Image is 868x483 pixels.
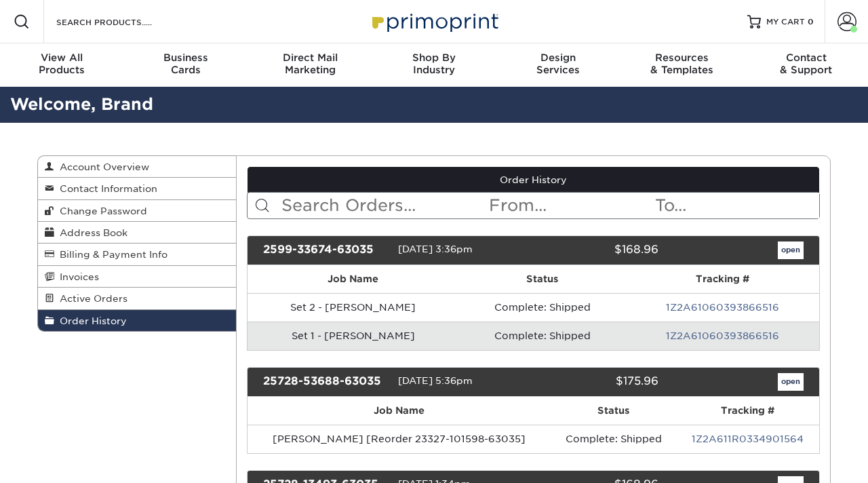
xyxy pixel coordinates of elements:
[620,43,744,87] a: Resources& Templates
[459,322,627,350] td: Complete: Shipped
[280,193,488,218] input: Search Orders...
[253,373,398,391] div: 25728-53688-63035
[778,241,804,259] a: open
[523,373,668,391] div: $175.96
[551,425,676,453] td: Complete: Shipped
[124,43,248,87] a: BusinessCards
[676,397,819,425] th: Tracking #
[248,293,459,322] td: Set 2 - [PERSON_NAME]
[808,17,814,26] span: 0
[744,43,868,87] a: Contact& Support
[459,293,627,322] td: Complete: Shipped
[626,265,819,293] th: Tracking #
[248,52,372,64] span: Direct Mail
[253,241,398,259] div: 2599-33674-63035
[248,52,372,76] div: Marketing
[372,52,496,76] div: Industry
[496,52,620,64] span: Design
[54,271,99,282] span: Invoices
[38,310,236,331] a: Order History
[366,7,502,36] img: Primoprint
[124,52,248,76] div: Cards
[38,156,236,178] a: Account Overview
[248,322,459,350] td: Set 1 - [PERSON_NAME]
[398,375,473,386] span: [DATE] 5:36pm
[666,330,779,341] a: 1Z2A61060393866516
[55,14,187,30] input: SEARCH PRODUCTS.....
[38,266,236,288] a: Invoices
[54,206,147,216] span: Change Password
[496,43,620,87] a: DesignServices
[54,227,127,238] span: Address Book
[124,52,248,64] span: Business
[38,222,236,244] a: Address Book
[620,52,744,64] span: Resources
[372,52,496,64] span: Shop By
[248,43,372,87] a: Direct MailMarketing
[248,167,820,193] a: Order History
[54,161,149,172] span: Account Overview
[459,265,627,293] th: Status
[38,178,236,199] a: Contact Information
[54,293,127,304] span: Active Orders
[248,425,551,453] td: [PERSON_NAME] [Reorder 23327-101598-63035]
[666,302,779,313] a: 1Z2A61060393866516
[523,241,668,259] div: $168.96
[248,397,551,425] th: Job Name
[654,193,819,218] input: To...
[248,265,459,293] th: Job Name
[744,52,868,64] span: Contact
[38,200,236,222] a: Change Password
[38,288,236,309] a: Active Orders
[38,244,236,265] a: Billing & Payment Info
[54,315,127,326] span: Order History
[398,244,473,254] span: [DATE] 3:36pm
[54,249,167,260] span: Billing & Payment Info
[778,373,804,391] a: open
[620,52,744,76] div: & Templates
[744,52,868,76] div: & Support
[54,183,157,194] span: Contact Information
[372,43,496,87] a: Shop ByIndustry
[692,433,804,444] a: 1Z2A611R0334901564
[766,16,805,28] span: MY CART
[496,52,620,76] div: Services
[551,397,676,425] th: Status
[488,193,653,218] input: From...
